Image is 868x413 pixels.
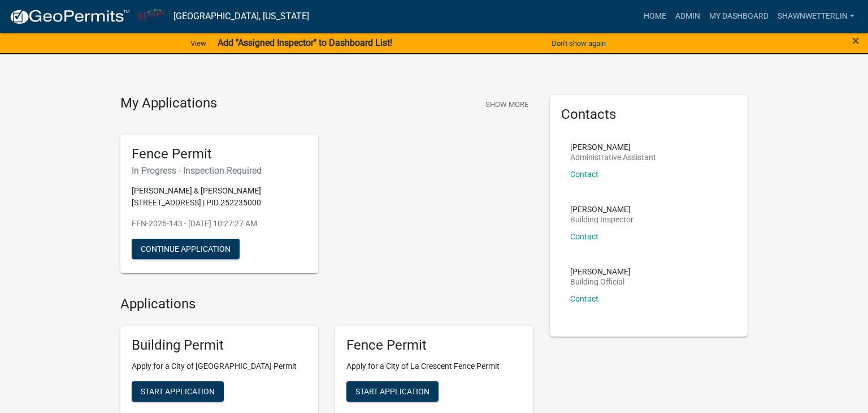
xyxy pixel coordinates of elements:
span: Start Application [355,387,429,396]
span: × [852,33,860,49]
a: [GEOGRAPHIC_DATA], [US_STATE] [173,7,309,26]
h4: My Applications [120,95,217,112]
p: [PERSON_NAME] & [PERSON_NAME] [STREET_ADDRESS] | PID 252235000 [132,185,307,209]
p: [PERSON_NAME] [570,205,633,213]
button: Start Application [346,381,439,402]
a: Contact [570,170,598,179]
a: View [186,34,211,53]
img: City of La Crescent, Minnesota [139,8,164,24]
span: Start Application [141,387,215,396]
a: Admin [671,6,705,27]
p: Apply for a City of [GEOGRAPHIC_DATA] Permit [132,360,307,372]
a: My Dashboard [705,6,773,27]
p: Administrative Assistant [570,153,656,161]
a: ShawnWetterlin [773,6,859,27]
button: Show More [481,95,533,114]
p: Building Official [570,278,631,286]
p: FEN-2025-143 - [DATE] 10:27:27 AM [132,218,307,230]
p: [PERSON_NAME] [570,268,631,276]
strong: Add "Assigned Inspector" to Dashboard List! [218,37,392,48]
button: Continue Application [132,239,240,259]
h4: Applications [120,296,533,312]
p: Apply for a City of La Crescent Fence Permit [346,360,522,372]
h5: Fence Permit [346,337,522,354]
h5: Building Permit [132,337,307,354]
button: Close [852,34,860,48]
button: Don't show again [547,34,610,53]
a: Home [639,6,671,27]
h6: In Progress - Inspection Required [132,165,307,176]
a: Contact [570,294,598,303]
p: [PERSON_NAME] [570,143,656,151]
h5: Fence Permit [132,146,307,162]
p: Building Inspector [570,216,633,223]
a: Contact [570,232,598,241]
button: Start Application [132,381,224,402]
h5: Contacts [561,106,736,123]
